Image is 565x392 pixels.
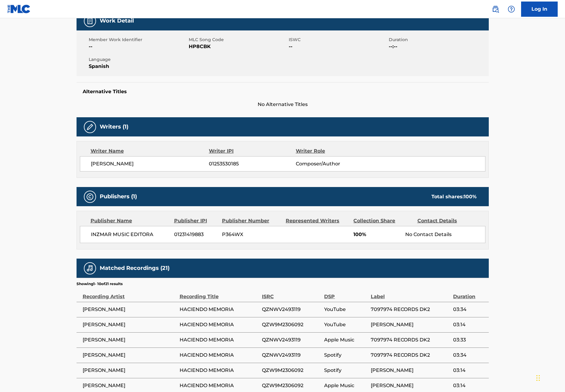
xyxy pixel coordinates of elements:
[209,147,296,155] div: Writer IPI
[91,147,209,155] div: Writer Name
[324,351,368,359] span: Spotify
[453,306,485,313] span: 03:34
[521,2,558,17] a: Log In
[180,336,259,344] span: HACIENDO MEMORIA
[83,336,177,344] span: [PERSON_NAME]
[91,231,170,238] span: INZMAR MUSIC EDITORA
[222,217,281,224] div: Publisher Number
[371,287,450,300] div: Label
[464,194,477,200] span: 100 %
[262,336,321,344] span: QZNWV2493119
[371,321,450,328] span: [PERSON_NAME]
[262,382,321,389] span: QZW9M2306092
[405,231,485,238] div: No Contact Details
[209,160,295,168] span: 01253530185
[89,56,187,63] span: Language
[535,363,565,392] iframe: Chat Widget
[289,37,387,43] span: ISWC
[324,321,368,328] span: YouTube
[296,160,375,168] span: Composer/Author
[371,336,450,344] span: 7097974 RECORDS DK2
[324,367,368,374] span: Spotify
[324,287,368,300] div: DSP
[453,382,485,389] span: 03:14
[389,43,487,50] span: --:--
[353,231,401,238] span: 100%
[174,231,217,238] span: 01231419883
[371,367,450,374] span: [PERSON_NAME]
[83,89,483,95] h5: Alternative Titles
[100,123,128,130] h5: Writers (1)
[89,63,187,70] span: Spanish
[83,382,177,389] span: [PERSON_NAME]
[431,193,477,200] div: Total shares:
[86,17,94,25] img: Work Detail
[262,287,321,300] div: ISRC
[100,193,137,200] h5: Publishers (1)
[286,217,349,224] div: Represented Writers
[180,367,259,374] span: HACIENDO MEMORIA
[83,287,177,300] div: Recording Artist
[296,147,375,155] div: Writer Role
[371,382,450,389] span: [PERSON_NAME]
[89,43,187,50] span: --
[180,321,259,328] span: HACIENDO MEMORIA
[536,369,540,387] div: Drag
[371,306,450,313] span: 7097974 RECORDS DK2
[453,336,485,344] span: 03:33
[324,382,368,389] span: Apple Music
[289,43,387,50] span: --
[453,367,485,374] span: 03:14
[91,217,170,224] div: Publisher Name
[91,160,209,168] span: [PERSON_NAME]
[505,3,517,15] div: Help
[222,231,281,238] span: P364WX
[489,3,502,15] a: Public Search
[508,5,515,13] img: help
[189,43,287,50] span: HP8CBK
[77,101,489,108] span: No Alternative Titles
[324,336,368,344] span: Apple Music
[353,217,413,224] div: Collection Share
[180,382,259,389] span: HACIENDO MEMORIA
[389,37,487,43] span: Duration
[100,265,170,272] h5: Matched Recordings (21)
[180,351,259,359] span: HACIENDO MEMORIA
[86,123,94,131] img: Writers
[262,306,321,313] span: QZNWV2493119
[371,351,450,359] span: 7097974 RECORDS DK2
[262,321,321,328] span: QZW9M2306092
[100,17,134,24] h5: Work Detail
[77,281,123,287] p: Showing 1 - 10 of 21 results
[453,287,485,300] div: Duration
[86,265,94,272] img: Matched Recordings
[417,217,477,224] div: Contact Details
[83,367,177,374] span: [PERSON_NAME]
[7,5,31,13] img: MLC Logo
[83,351,177,359] span: [PERSON_NAME]
[180,287,259,300] div: Recording Title
[262,351,321,359] span: QZNWV2493119
[89,37,187,43] span: Member Work Identifier
[492,5,499,13] img: search
[453,351,485,359] span: 03:34
[262,367,321,374] span: QZW9M2306092
[180,306,259,313] span: HACIENDO MEMORIA
[83,306,177,313] span: [PERSON_NAME]
[86,193,94,200] img: Publishers
[174,217,217,224] div: Publisher IPI
[324,306,368,313] span: YouTube
[453,321,485,328] span: 03:14
[83,321,177,328] span: [PERSON_NAME]
[189,37,287,43] span: MLC Song Code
